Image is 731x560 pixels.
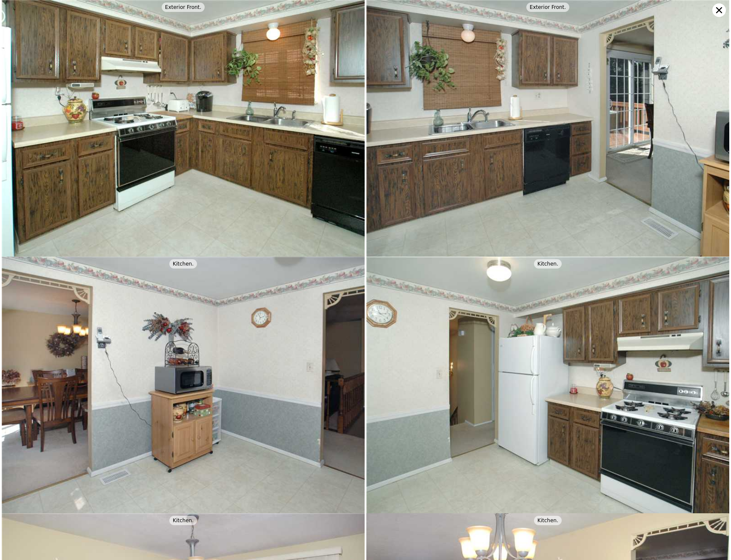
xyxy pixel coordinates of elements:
[169,516,197,525] div: Kitchen.
[169,259,197,269] div: Kitchen.
[162,3,205,12] div: Exterior Front.
[526,3,569,12] div: Exterior Front.
[534,259,562,269] div: Kitchen.
[2,257,365,529] img: Kitchen.
[366,257,729,529] img: Kitchen.
[534,516,562,525] div: Kitchen.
